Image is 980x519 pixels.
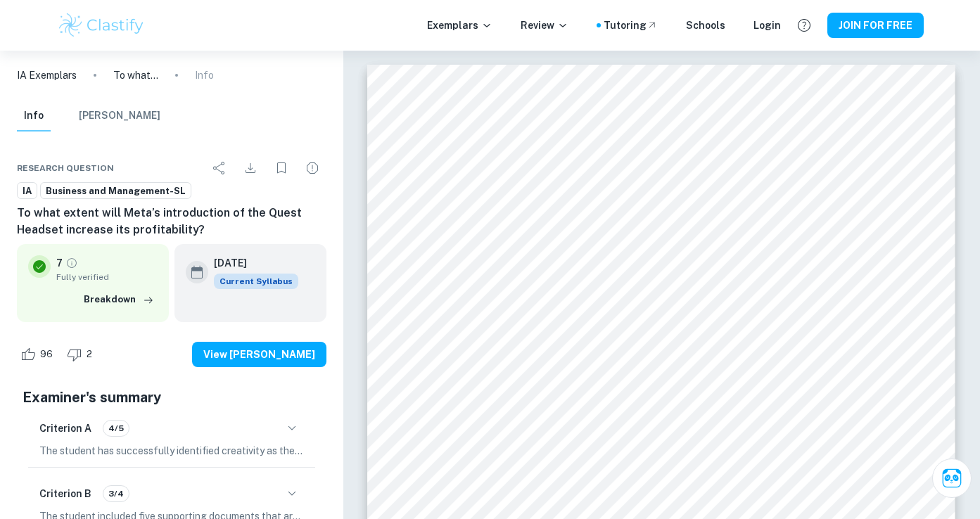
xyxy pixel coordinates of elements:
[79,347,100,361] span: 2
[427,18,492,33] p: Exemplars
[521,18,568,33] p: Review
[17,162,114,174] span: Research question
[604,18,658,33] a: Tutoring
[23,387,321,408] h5: Examiner's summary
[195,68,214,83] p: Info
[65,257,78,269] a: Grade fully verified
[17,101,51,132] button: Info
[214,255,287,271] h6: [DATE]
[18,184,37,198] span: IA
[932,459,972,498] button: Ask Clai
[792,13,816,37] button: Help and Feedback
[753,18,781,33] a: Login
[40,182,191,200] a: Business and Management-SL
[17,68,77,83] a: IA Exemplars
[57,11,146,39] img: Clastify logo
[103,422,129,435] span: 4/5
[214,274,298,289] div: This exemplar is based on the current syllabus. Feel free to refer to it for inspiration/ideas wh...
[79,101,160,132] button: [PERSON_NAME]
[686,18,725,33] a: Schools
[80,289,158,310] button: Breakdown
[298,154,326,182] div: Report issue
[17,182,37,200] a: IA
[827,13,924,38] button: JOIN FOR FREE
[214,274,298,289] span: Current Syllabus
[236,154,265,182] div: Download
[17,343,61,366] div: Like
[205,154,234,182] div: Share
[41,184,191,198] span: Business and Management-SL
[267,154,295,182] div: Bookmark
[63,343,100,366] div: Dislike
[113,68,158,83] p: To what extent will Meta’s introduction of the Quest Headset increase its profitability?
[39,443,304,459] p: The student has successfully identified creativity as the key concept for the Internal Assessment...
[17,205,326,238] h6: To what extent will Meta’s introduction of the Quest Headset increase its profitability?
[32,347,61,361] span: 96
[39,421,91,436] h6: Criterion A
[39,486,91,501] h6: Criterion B
[56,255,63,271] p: 7
[103,487,129,500] span: 3/4
[192,342,326,367] button: View [PERSON_NAME]
[56,271,158,283] span: Fully verified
